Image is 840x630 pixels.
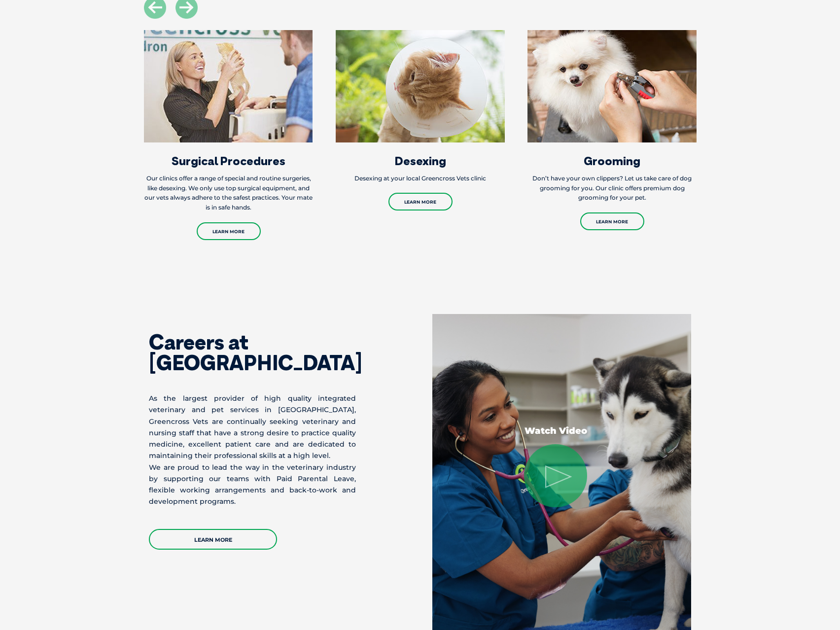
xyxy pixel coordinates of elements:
[197,222,261,240] a: Learn More
[336,155,505,167] h3: Desexing
[144,155,313,167] h3: Surgical Procedures
[149,332,356,373] h2: Careers at [GEOGRAPHIC_DATA]
[527,174,697,203] p: Don’t have your own clippers? Let us take care of dog grooming for you. Our clinic offers premium...
[524,426,587,435] p: Watch Video
[580,212,644,230] a: Learn More
[527,155,697,167] h3: Grooming
[388,193,453,210] a: Learn More
[144,174,313,213] p: Our clinics offer a range of special and routine surgeries, like desexing. We only use top surgic...
[149,529,277,550] a: Learn More
[336,174,505,183] p: Desexing at your local Greencross Vets clinic
[149,393,356,507] p: As the largest provider of high quality integrated veterinary and pet services in [GEOGRAPHIC_DAT...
